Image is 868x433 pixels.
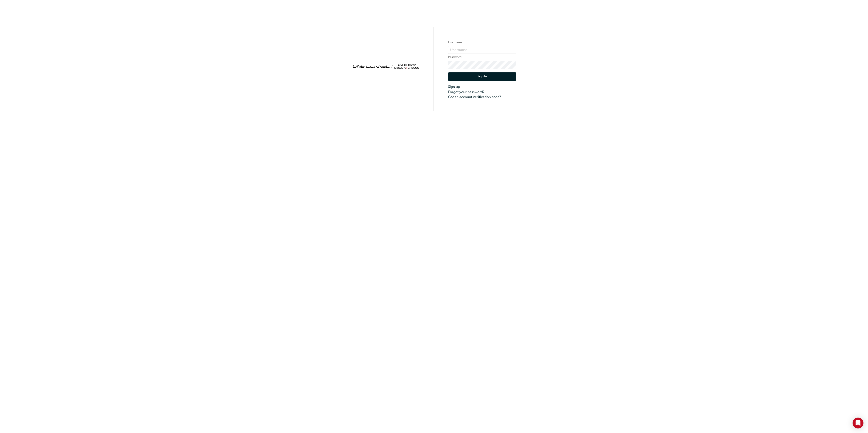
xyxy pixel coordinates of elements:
[448,72,516,81] button: Sign In
[448,89,516,95] a: Forgot your password?
[448,94,516,100] a: Got an account verification code?
[448,46,516,54] input: Username
[853,418,863,428] div: Open Intercom Messenger
[352,60,420,72] img: oneconnect
[448,40,516,45] label: Username
[448,84,516,89] a: Sign up
[448,54,516,60] label: Password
